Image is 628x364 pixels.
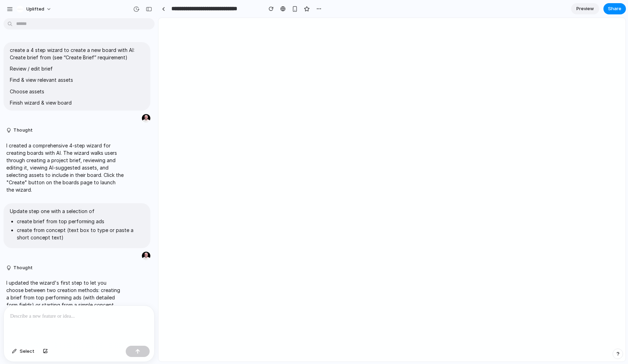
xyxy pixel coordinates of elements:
button: Select [8,346,38,357]
span: Preview [576,5,594,12]
button: Share [603,3,626,14]
p: I updated the wizard's first step to let you choose between two creation methods: creating a brie... [6,279,124,331]
span: Share [608,5,621,12]
p: Finish wizard & view board [10,99,144,106]
p: create a 4 step wizard to create a new board with AI: Create brief from (see “Create Brief” requi... [10,46,144,61]
li: create from concept (text box to type or paste a short concept text) [17,226,144,241]
p: Find & view relevant assets [10,76,144,84]
p: Choose assets [10,88,144,95]
p: I created a comprehensive 4-step wizard for creating boards with AI. The wizard walks users throu... [6,142,124,193]
p: Update step one with a selection of [10,207,144,215]
a: Preview [571,3,599,14]
p: Review / edit brief [10,65,144,72]
button: Uplifted [14,4,55,15]
li: create brief from top performing ads [17,218,144,225]
span: Uplifted [26,6,44,13]
span: Select [20,348,34,355]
